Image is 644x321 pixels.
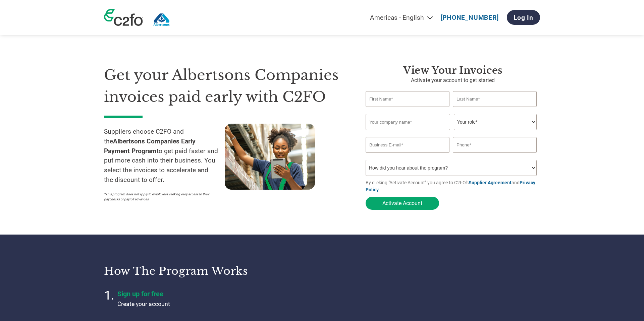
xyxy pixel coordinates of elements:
[104,192,218,202] p: *This program does not apply to employees seeking early access to their paychecks or payroll adva...
[117,290,285,298] h4: Sign up for free
[104,264,314,278] h3: How the program works
[225,124,315,190] img: supply chain worker
[453,91,537,107] input: Last Name*
[453,153,537,157] div: Inavlid Phone Number
[366,114,450,130] input: Your company name*
[469,180,512,185] a: Supplier Agreement
[104,9,143,26] img: c2fo logo
[453,137,537,153] input: Phone*
[117,300,285,308] p: Create your account
[366,179,540,193] p: By clicking "Activate Account" you agree to C2FO's and
[453,108,537,111] div: Invalid last name or last name is too long
[507,10,540,25] a: Log In
[104,127,225,185] p: Suppliers choose C2FO and the to get paid faster and put more cash into their business. You selec...
[441,14,499,21] a: [PHONE_NUMBER]
[454,114,537,130] select: Title/Role
[366,64,540,76] h3: View Your Invoices
[153,13,170,26] img: Albertsons Companies
[104,137,196,155] strong: Albertsons Companies Early Payment Program
[366,91,449,107] input: First Name*
[366,153,449,157] div: Inavlid Email Address
[366,197,439,210] button: Activate Account
[366,137,449,153] input: Invalid Email format
[104,64,345,108] h1: Get your Albertsons Companies invoices paid early with C2FO
[366,131,537,134] div: Invalid company name or company name is too long
[366,76,540,84] p: Activate your account to get started
[366,108,449,111] div: Invalid first name or first name is too long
